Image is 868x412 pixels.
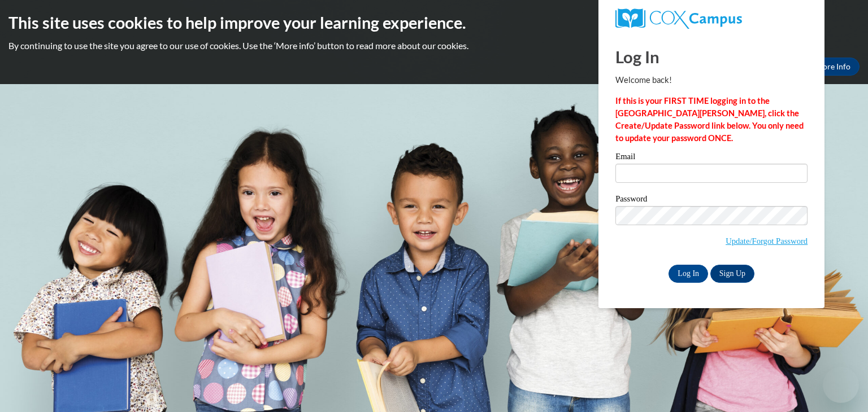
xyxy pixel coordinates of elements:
p: Welcome back! [615,74,808,86]
p: By continuing to use the site you agree to our use of cookies. Use the ‘More info’ button to read... [8,40,860,52]
label: Password [615,195,808,206]
img: COX Campus [615,8,742,29]
a: More Info [806,58,860,76]
strong: If this is your FIRST TIME logging in to the [GEOGRAPHIC_DATA][PERSON_NAME], click the Create/Upd... [615,96,804,143]
a: Update/Forgot Password [726,236,808,246]
label: Email [615,152,808,164]
a: COX Campus [615,8,808,29]
iframe: Button to launch messaging window [823,367,859,403]
a: Sign Up [710,265,754,283]
input: Log In [669,265,708,283]
h2: This site uses cookies to help improve your learning experience. [8,11,860,34]
h1: Log In [615,45,808,68]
